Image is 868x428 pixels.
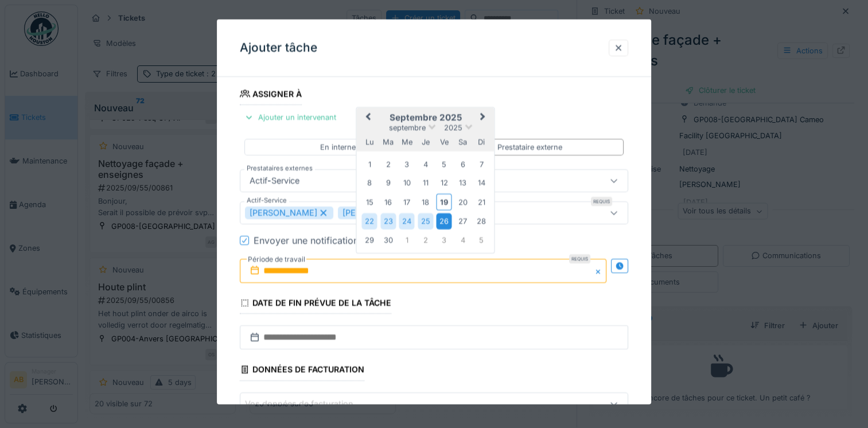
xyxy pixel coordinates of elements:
[399,156,415,172] div: Choose mercredi 3 septembre 2025
[437,193,452,210] div: Choose vendredi 19 septembre 2025
[399,175,415,190] div: Choose mercredi 10 septembre 2025
[244,196,289,205] label: Actif-Service
[399,213,415,229] div: Choose mercredi 24 septembre 2025
[244,164,315,173] label: Prestataires externes
[240,41,317,55] h3: Ajouter tâche
[437,175,452,190] div: Choose vendredi 12 septembre 2025
[338,207,426,219] div: [PERSON_NAME]
[437,134,452,149] div: vendredi
[245,397,369,410] div: Vos données de facturation
[254,234,473,247] div: Envoyer une notification au prestataire de services
[240,85,302,104] div: Assigner à
[357,112,495,122] h2: septembre 2025
[437,156,452,172] div: Choose vendredi 5 septembre 2025
[418,134,433,149] div: jeudi
[444,123,462,132] span: 2025
[455,156,470,172] div: Choose samedi 6 septembre 2025
[320,142,356,153] div: En interne
[245,207,333,219] div: [PERSON_NAME]
[475,108,493,127] button: Next Month
[380,213,396,229] div: Choose mardi 23 septembre 2025
[240,294,391,314] div: Date de fin prévue de la tâche
[455,134,470,149] div: samedi
[362,232,377,247] div: Choose lundi 29 septembre 2025
[591,197,612,206] div: Requis
[473,134,489,149] div: dimanche
[360,154,491,248] div: Month septembre, 2025
[455,232,470,247] div: Choose samedi 4 octobre 2025
[594,259,606,283] button: Close
[362,213,377,229] div: Choose lundi 22 septembre 2025
[240,361,364,380] div: Données de facturation
[245,174,304,187] div: Actif-Service
[380,194,396,209] div: Choose mardi 16 septembre 2025
[418,213,433,229] div: Choose jeudi 25 septembre 2025
[240,109,341,124] div: Ajouter un intervenant
[362,134,377,149] div: lundi
[418,175,433,190] div: Choose jeudi 11 septembre 2025
[473,213,489,229] div: Choose dimanche 28 septembre 2025
[362,156,377,172] div: Choose lundi 1 septembre 2025
[473,232,489,247] div: Choose dimanche 5 octobre 2025
[455,175,470,190] div: Choose samedi 13 septembre 2025
[380,156,396,172] div: Choose mardi 2 septembre 2025
[358,108,376,127] button: Previous Month
[418,156,433,172] div: Choose jeudi 4 septembre 2025
[455,213,470,229] div: Choose samedi 27 septembre 2025
[247,253,306,266] label: Période de travail
[399,232,415,247] div: Choose mercredi 1 octobre 2025
[362,175,377,190] div: Choose lundi 8 septembre 2025
[399,134,415,149] div: mercredi
[380,232,396,247] div: Choose mardi 30 septembre 2025
[473,156,489,172] div: Choose dimanche 7 septembre 2025
[473,175,489,190] div: Choose dimanche 14 septembre 2025
[380,134,396,149] div: mardi
[497,142,562,153] div: Prestataire externe
[455,194,470,209] div: Choose samedi 20 septembre 2025
[418,232,433,247] div: Choose jeudi 2 octobre 2025
[437,213,452,229] div: Choose vendredi 26 septembre 2025
[473,194,489,209] div: Choose dimanche 21 septembre 2025
[399,194,415,209] div: Choose mercredi 17 septembre 2025
[389,123,426,132] span: septembre
[418,194,433,209] div: Choose jeudi 18 septembre 2025
[437,232,452,247] div: Choose vendredi 3 octobre 2025
[569,254,590,263] div: Requis
[380,175,396,190] div: Choose mardi 9 septembre 2025
[362,194,377,209] div: Choose lundi 15 septembre 2025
